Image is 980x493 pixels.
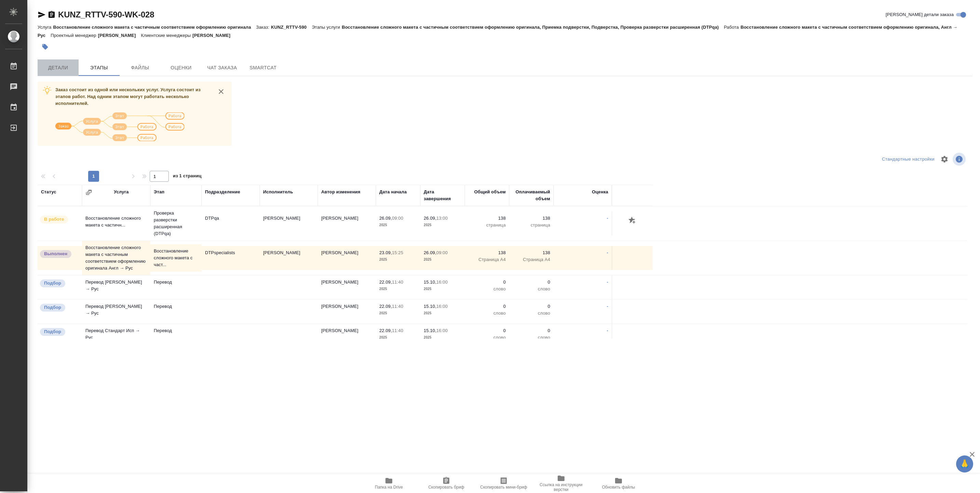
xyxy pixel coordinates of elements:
span: Посмотреть информацию [953,153,967,166]
p: 23.09, [379,250,392,255]
p: страница [513,222,550,229]
p: 0 [468,327,506,334]
p: 16:00 [436,328,448,333]
button: close [216,86,226,97]
p: Восстановление сложного макета с част... [154,248,198,268]
td: Восстановление сложного макета с частичн... [82,211,150,235]
p: Страница А4 [468,256,506,263]
p: В работе [44,216,64,223]
td: [PERSON_NAME] [318,275,376,299]
a: KUNZ_RTTV-590-WK-028 [58,10,154,19]
p: 11:40 [392,328,403,333]
div: Оценка [592,189,608,195]
td: [PERSON_NAME] [318,211,376,235]
p: Перевод [154,327,198,334]
span: Оценки [165,64,198,72]
a: - [607,216,608,221]
td: [PERSON_NAME] [318,324,376,348]
p: 09:00 [392,216,403,221]
td: Перевод [PERSON_NAME] → Рус [82,300,150,324]
p: Восстановление сложного макета с частичным соответствием оформлению оригинала [53,25,256,30]
p: Перевод [154,279,198,286]
td: DTPspecialists [202,246,260,270]
p: 0 [468,303,506,310]
p: 2025 [379,286,417,292]
p: Подбор [44,280,61,287]
p: слово [513,286,550,292]
button: Добавить тэг [38,39,53,54]
p: [PERSON_NAME] [98,33,141,38]
p: Заказ: [256,25,271,30]
span: 🙏 [959,457,970,471]
p: 22.09, [379,328,392,333]
p: 09:00 [436,250,448,255]
p: 15:25 [392,250,403,255]
p: слово [468,310,506,317]
p: 11:40 [392,304,403,309]
p: 26.09, [424,216,436,221]
p: слово [468,334,506,341]
td: Восстановление сложного макета с частичным соответствием оформлению оригинала Англ → Рус [82,241,150,275]
p: [PERSON_NAME] [192,33,235,38]
p: 2025 [424,222,461,229]
p: 0 [513,327,550,334]
p: 16:00 [436,279,448,285]
div: Автор изменения [321,189,360,195]
p: 26.09, [379,216,392,221]
td: [PERSON_NAME] [260,211,318,235]
div: Исполнитель [263,189,293,195]
p: Этапы услуги [312,25,342,30]
p: 2025 [424,286,461,292]
p: 15.10, [424,304,436,309]
a: - [607,304,608,309]
p: 0 [513,303,550,310]
p: 2025 [379,310,417,317]
span: [PERSON_NAME] детали заказа [886,11,954,18]
div: split button [880,154,936,165]
span: Детали [42,64,74,72]
p: 138 [513,215,550,222]
p: 15.10, [424,328,436,333]
div: Оплачиваемый объем [513,189,550,202]
span: SmartCat [247,64,280,72]
p: Выполнен [44,250,67,257]
div: Дата завершения [424,189,461,202]
p: Страница А4 [513,256,550,263]
td: DTPqa [202,211,260,235]
p: слово [513,310,550,317]
p: 2025 [424,334,461,341]
p: 2025 [379,222,417,229]
div: Общий объем [474,189,506,195]
p: 13:00 [436,216,448,221]
td: [PERSON_NAME] [318,300,376,324]
p: страница [468,222,506,229]
p: слово [468,286,506,292]
button: Сгруппировать [85,189,92,196]
button: Скопировать ссылку [47,11,56,19]
a: - [607,279,608,285]
p: Подбор [44,328,61,335]
a: - [607,328,608,333]
button: Скопировать ссылку для ЯМессенджера [38,11,46,19]
p: Работа [724,25,741,30]
p: 16:00 [436,304,448,309]
p: 138 [468,249,506,256]
div: Дата начала [379,189,407,195]
p: 22.09, [379,304,392,309]
a: - [607,250,608,255]
p: 15.10, [424,279,436,285]
button: Добавить оценку [627,215,638,227]
p: Проектный менеджер [51,33,98,38]
td: Перевод [PERSON_NAME] → Рус [82,275,150,299]
p: Перевод [154,303,198,310]
p: Проверка разверстки расширенная (DTPqa) [154,210,198,237]
span: Заказ состоит из одной или нескольких услуг. Услуга состоит из этапов работ. Над одним этапом мог... [55,87,201,106]
p: 0 [468,279,506,286]
span: Настроить таблицу [936,151,953,167]
td: [PERSON_NAME] [318,246,376,270]
button: 🙏 [956,455,973,473]
td: [PERSON_NAME] [260,246,318,270]
span: Чат заказа [206,64,239,72]
p: 138 [468,215,506,222]
p: Клиентские менеджеры [141,33,193,38]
